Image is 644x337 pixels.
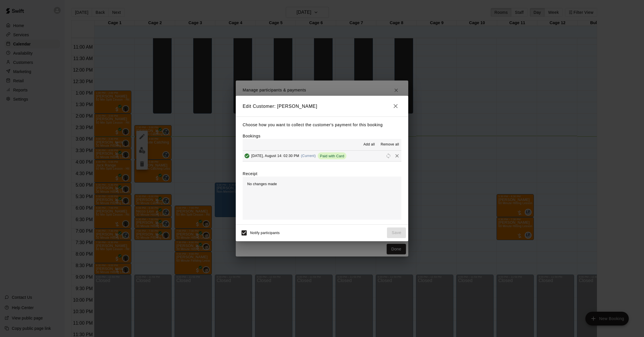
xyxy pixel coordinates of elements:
span: (Current) [301,154,316,158]
button: Added & Paid[DATE], August 14: 02:30 PM(Current)Paid with CardRescheduleRemove [243,151,401,161]
span: Add all [363,142,375,148]
button: Add all [360,140,378,149]
span: Remove [393,154,401,158]
span: Remove all [381,142,399,148]
label: Receipt [243,171,257,177]
p: Choose how you want to collect the customer's payment for this booking [243,121,401,129]
span: Reschedule [384,154,393,158]
span: Paid with Card [318,154,347,158]
button: Remove all [378,140,401,149]
h2: Edit Customer: [PERSON_NAME] [236,96,408,116]
span: Notify participants [250,231,280,235]
span: [DATE], August 14: 02:30 PM [251,154,299,158]
label: Bookings [243,134,260,138]
span: No changes made [247,182,277,186]
button: Added & Paid [243,152,251,160]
